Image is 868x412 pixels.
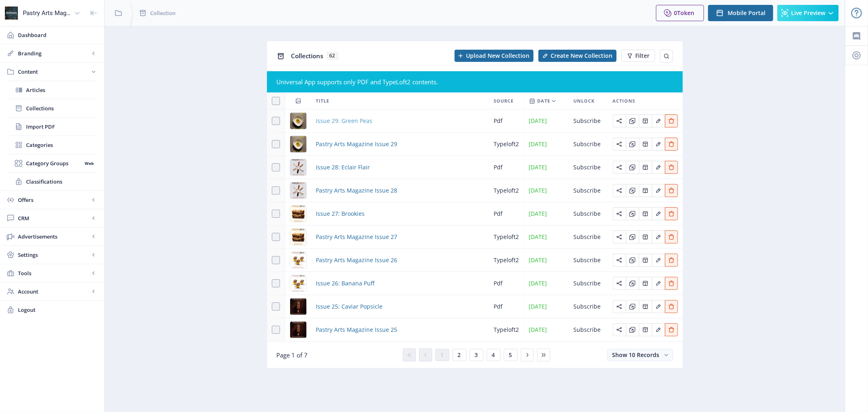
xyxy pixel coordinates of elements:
td: Subscribe [569,202,608,226]
a: Edit page [665,116,678,124]
span: 4 [492,352,495,358]
a: Edit page [652,209,665,217]
a: Edit page [652,279,665,287]
a: Issue 29: Green Peas [316,116,373,126]
span: Unlock [574,96,595,106]
span: Pastry Arts Magazine Issue 27 [316,232,398,242]
a: Edit page [613,163,626,171]
a: Edit page [639,116,652,124]
td: [DATE] [524,295,569,318]
img: cover.jpg [290,298,306,315]
a: Edit page [652,163,665,171]
a: Edit page [613,279,626,287]
a: Edit page [626,279,639,287]
td: Subscribe [569,226,608,249]
a: Edit page [613,116,626,124]
span: Logout [18,306,98,314]
a: Edit page [613,186,626,194]
td: Subscribe [569,156,608,179]
a: Edit page [639,140,652,147]
td: [DATE] [524,272,569,295]
span: Create New Collection [551,53,613,59]
a: Collections [8,99,96,117]
span: Tools [18,269,90,277]
td: typeloft2 [489,133,524,156]
a: Edit page [665,232,678,240]
button: Upload New Collection [455,50,533,62]
div: Pastry Arts Magazine [23,4,71,22]
img: cover.jpg [290,275,306,291]
span: Issue 27: Brookies [316,209,365,219]
a: Edit page [626,302,639,310]
td: [DATE] [524,133,569,156]
img: 4b6e65b9d6a8f09848ce1fb3e260bb2a-0.jpg [290,182,306,199]
a: Edit page [639,279,652,287]
td: Subscribe [569,272,608,295]
a: Edit page [652,116,665,124]
span: 2 [458,352,461,358]
a: Edit page [639,325,652,333]
span: Filter [636,53,650,59]
img: cover.jpg [290,206,306,222]
td: pdf [489,272,524,295]
td: pdf [489,202,524,226]
a: Edit page [639,256,652,263]
span: Branding [18,49,90,57]
td: Subscribe [569,110,608,133]
span: CRM [18,214,90,222]
a: Edit page [626,325,639,333]
td: [DATE] [524,226,569,249]
a: Edit page [626,256,639,263]
a: Edit page [652,186,665,194]
button: Live Preview [777,5,839,21]
button: Show 10 Records [607,349,673,361]
button: 1 [435,349,449,361]
a: Edit page [652,302,665,310]
a: Edit page [613,232,626,240]
a: Edit page [613,256,626,263]
a: Import PDF [8,118,96,136]
a: Edit page [665,325,678,333]
td: typeloft2 [489,318,524,342]
a: Edit page [665,140,678,147]
span: Collections [291,52,324,60]
span: Collections [26,104,96,112]
a: Edit page [613,209,626,217]
a: Edit page [652,256,665,263]
td: Subscribe [569,295,608,318]
a: Edit page [626,209,639,217]
img: cover.jpg [290,159,306,175]
td: Subscribe [569,133,608,156]
td: Subscribe [569,179,608,202]
a: Pastry Arts Magazine Issue 25 [316,325,398,335]
span: Pastry Arts Magazine Issue 28 [316,186,398,195]
span: 1 [441,352,444,358]
a: Edit page [626,140,639,147]
span: Date [538,96,551,106]
td: Subscribe [569,249,608,272]
span: 62 [327,52,338,60]
a: Edit page [626,186,639,194]
a: Edit page [652,325,665,333]
button: 5 [504,349,518,361]
td: typeloft2 [489,226,524,249]
td: [DATE] [524,179,569,202]
span: Issue 28: Eclair Flair [316,162,370,172]
a: Edit page [613,140,626,147]
a: Edit page [639,302,652,310]
span: Collection [150,9,175,17]
a: Edit page [639,163,652,171]
a: Classifications [8,173,96,191]
a: Issue 26: Banana Puff [316,278,375,288]
span: Live Preview [791,10,825,16]
td: [DATE] [524,249,569,272]
button: Create New Collection [538,50,617,62]
button: 0Token [656,5,704,21]
img: 841929b2dff990afe7672807452d153f-0.jpg [290,322,306,338]
button: Filter [621,50,655,62]
a: Edit page [626,163,639,171]
a: Pastry Arts Magazine Issue 29 [316,139,398,149]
